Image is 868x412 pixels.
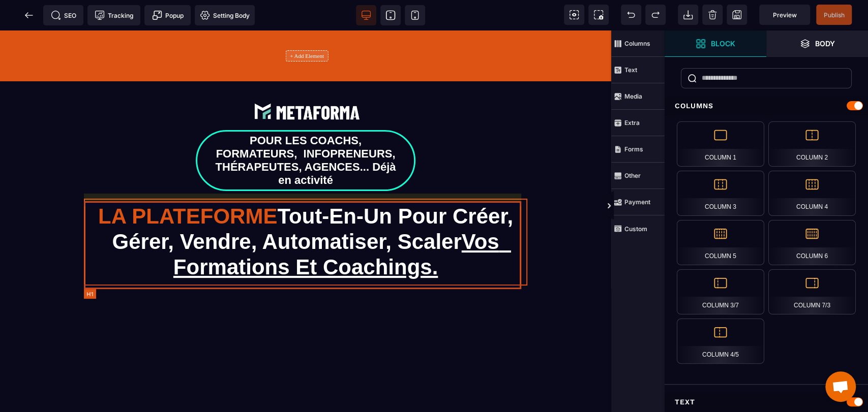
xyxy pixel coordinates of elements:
[611,57,665,83] span: Text
[624,198,650,206] strong: Payment
[624,92,642,100] strong: Media
[677,171,764,216] div: Column 3
[611,189,665,215] span: Payment
[766,30,868,57] span: Open Layers
[825,371,856,402] div: Mở cuộc trò chuyện
[144,5,191,25] span: Create Alert Modal
[356,5,376,25] span: View desktop
[380,5,401,25] span: View tablet
[768,121,856,167] div: Column 2
[624,66,637,74] strong: Text
[624,40,650,47] strong: Columns
[84,168,527,255] h1: Tout-En-Un Pour Créer, Gérer, Vendre, Automatiser, Scaler
[51,10,76,20] span: SEO
[816,5,852,25] span: Save
[588,5,609,25] span: Screenshot
[665,30,766,57] span: Open Blocks
[43,5,83,25] span: Seo meta data
[215,101,396,159] text: POUR LES COACHS, FORMATEURS, INFOPRENEURS, THÉRAPEUTES, AGENCES... Déjà en activité
[624,119,640,126] strong: Extra
[611,83,665,110] span: Media
[195,5,255,25] span: Favicon
[678,5,698,25] span: Open Import Webpage
[768,220,856,265] div: Column 6
[815,40,835,47] strong: Body
[824,11,845,19] span: Publish
[200,10,250,20] span: Setting Body
[677,319,764,364] div: Column 4/5
[665,393,868,411] div: Text
[95,10,133,20] span: Tracking
[19,5,39,25] span: Back
[677,121,764,167] div: Column 1
[665,191,675,221] span: Toggle Views
[677,220,764,265] div: Column 5
[768,171,856,216] div: Column 4
[759,5,810,25] span: Preview
[677,269,764,314] div: Column 3/7
[702,5,723,25] span: Clear
[624,145,643,153] strong: Forms
[611,163,665,189] span: Other
[645,5,666,25] span: Redo
[87,5,140,25] span: Tracking code
[611,215,665,242] span: Custom Block
[250,69,362,92] img: dce72762b8fdcab3cbcc23e8c84d924e_Adobe_Express_-_file_(1).png
[665,97,868,115] div: Columns
[624,225,647,233] strong: Custom
[768,269,856,314] div: Column 7/3
[611,30,665,57] span: Columns
[564,5,584,25] span: View components
[98,174,277,198] span: LA PLATEFORME
[152,10,184,20] span: Popup
[624,172,641,179] strong: Other
[611,136,665,163] span: Forms
[405,5,425,25] span: View mobile
[773,11,797,19] span: Preview
[611,110,665,136] span: Extra
[621,5,641,25] span: Undo
[727,5,747,25] span: Save
[711,40,735,47] strong: Block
